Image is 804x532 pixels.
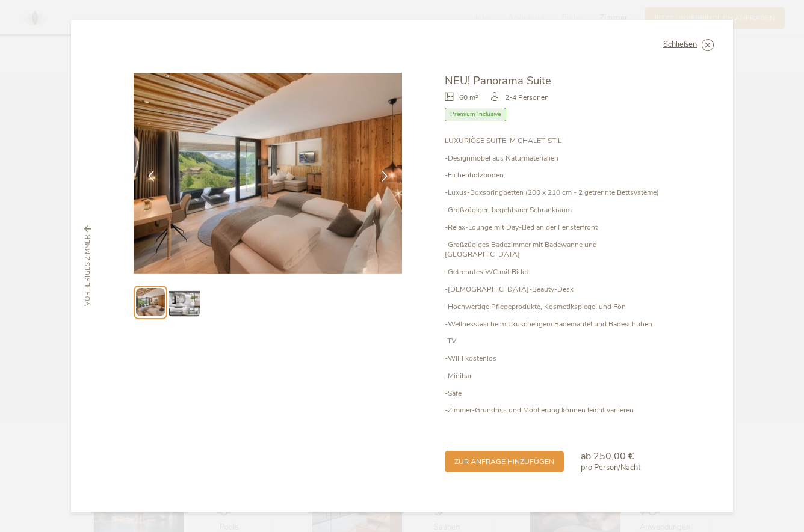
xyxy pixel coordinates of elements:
[136,288,164,316] img: Preview
[134,73,402,274] img: NEU! Panorama Suite
[445,353,670,364] p: -WIFI kostenlos
[445,302,670,312] p: -Hochwertige Pflegeprodukte, Kosmetikspiegel und Fön
[445,388,670,399] p: -Safe
[445,319,670,329] p: -Wellnesstasche mit kuscheligem Bademantel und Badeschuhen
[169,287,199,317] img: Preview
[459,93,478,103] span: 60 m²
[445,188,670,198] p: -Luxus-Boxspringbetten (200 x 210 cm - 2 getrennte Bettsysteme)
[445,205,670,215] p: -Großzügiger, begehbarer Schrankraum
[445,222,670,233] p: -Relax-Lounge mit Day-Bed an der Fensterfront
[445,267,670,277] p: -Getrenntes WC mit Bidet
[445,108,506,121] span: Premium Inclusive
[505,93,549,103] span: 2-4 Personen
[445,284,670,295] p: -[DEMOGRAPHIC_DATA]-Beauty-Desk
[445,153,670,164] p: -Designmöbel aus Naturmaterialien
[445,73,551,88] span: NEU! Panorama Suite
[445,240,670,260] p: -Großzügiges Badezimmer mit Badewanne und [GEOGRAPHIC_DATA]
[445,136,670,146] p: LUXURIÖSE SUITE IM CHALET-STIL
[445,170,670,180] p: -Eichenholzboden
[445,336,670,346] p: -TV
[83,234,93,306] span: vorheriges Zimmer
[445,371,670,381] p: -Minibar
[445,405,670,415] p: -Zimmer-Grundriss und Möblierung können leicht variieren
